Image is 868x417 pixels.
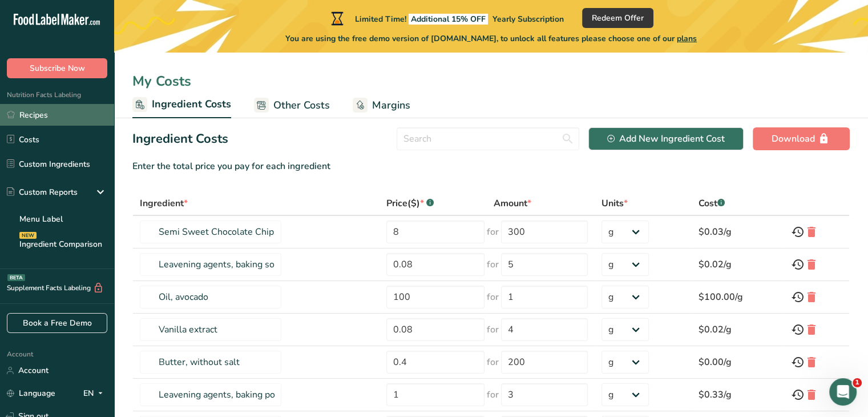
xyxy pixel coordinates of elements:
[372,98,410,113] span: Margins
[692,346,784,379] td: $0.00/g
[853,378,862,387] span: 1
[588,127,744,150] button: Add New Ingredient Cost
[829,378,857,406] iframe: Intercom live chat
[397,127,579,150] input: Search
[487,388,499,402] span: for
[273,98,330,113] span: Other Costs
[7,383,55,403] a: Language
[329,11,564,25] div: Limited Time!
[19,232,37,239] div: NEW
[140,197,188,210] div: Ingredient
[7,313,107,333] a: Book a Free Demo
[409,14,488,25] span: Additional 15% OFF
[677,33,697,44] span: plans
[487,258,499,271] span: for
[494,197,531,210] div: Amount
[592,12,644,24] span: Redeem Offer
[692,281,784,314] td: $100.00/g
[386,197,434,210] div: Price($)
[601,197,628,210] div: Units
[487,290,499,304] span: for
[692,248,784,281] td: $0.02/g
[152,97,231,112] span: Ingredient Costs
[114,71,868,91] div: My Costs
[487,225,499,239] span: for
[83,387,107,400] div: EN
[487,323,499,336] span: for
[7,186,78,198] div: Custom Reports
[692,314,784,346] td: $0.02/g
[7,58,107,78] button: Subscribe Now
[132,159,850,173] div: Enter the total price you pay for each ingredient
[487,355,499,369] span: for
[692,216,784,248] td: $0.03/g
[132,91,231,119] a: Ingredient Costs
[254,93,330,118] a: Other Costs
[582,8,653,28] button: Redeem Offer
[7,274,25,281] div: BETA
[492,14,564,25] span: Yearly Subscription
[285,33,697,45] span: You are using the free demo version of [DOMAIN_NAME], to unlock all features please choose one of...
[607,132,725,146] div: Add New Ingredient Cost
[753,127,850,150] button: Download
[699,197,725,210] div: Cost
[772,132,831,146] div: Download
[132,130,228,149] h2: Ingredient Costs
[30,62,85,74] span: Subscribe Now
[692,379,784,411] td: $0.33/g
[353,93,410,118] a: Margins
